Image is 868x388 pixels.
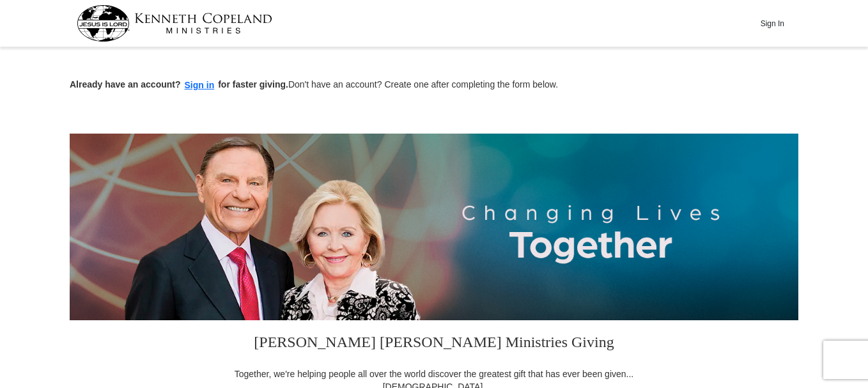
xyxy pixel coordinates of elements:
img: kcm-header-logo.svg [77,5,272,42]
button: Sign in [181,78,219,93]
button: Sign In [753,13,791,33]
p: Don't have an account? Create one after completing the form below. [70,78,798,93]
h3: [PERSON_NAME] [PERSON_NAME] Ministries Giving [226,320,642,368]
strong: Already have an account? for faster giving. [70,79,288,89]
